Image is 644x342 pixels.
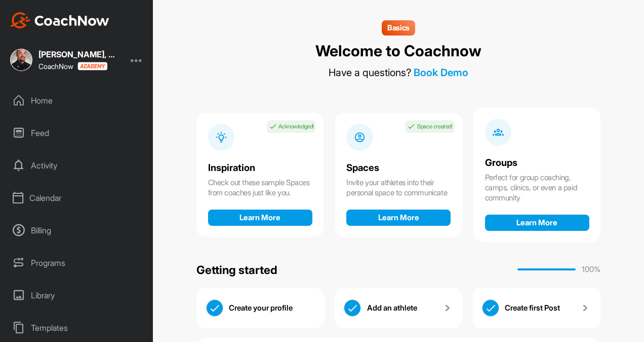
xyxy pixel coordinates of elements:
[6,218,148,243] div: Billing
[6,250,148,276] div: Programs
[505,303,560,313] p: Create first Post
[269,122,277,130] img: check
[579,302,591,314] img: arrow
[485,173,589,203] div: Perfect for group coaching, camps, clinics, or even a paid community
[6,153,148,178] div: Activity
[208,210,312,226] button: Learn More
[493,126,504,138] img: info
[367,303,417,313] p: Add an athlete
[441,302,453,314] img: arrow
[229,299,315,317] div: Create your profile
[6,283,148,308] div: Library
[346,178,451,198] div: Invite your athletes into their personal space to communicate
[6,88,148,113] div: Home
[6,185,148,211] div: Calendar
[346,210,451,226] button: Learn More
[10,49,32,71] img: square_eb232cf046048fc71d1e38798d1ee7db.jpg
[216,131,227,143] img: info
[208,163,312,174] div: Inspiration
[278,123,314,130] p: Acknowledged!
[196,261,277,279] div: Getting started
[482,300,499,316] img: check
[208,178,312,198] div: Check out these sample Spaces from coaches just like you.
[485,158,589,168] div: Groups
[38,50,119,58] div: [PERSON_NAME], PGA
[329,66,468,79] div: Have a questions?
[77,62,107,71] img: CoachNow acadmey
[315,41,481,61] div: Welcome to Coachnow
[38,62,107,71] div: CoachNow
[6,315,148,340] div: Templates
[346,163,451,174] div: Spaces
[10,12,109,28] img: CoachNow
[407,122,415,130] img: check
[417,123,452,130] p: Space created!
[414,66,468,79] a: Book Demo
[582,264,600,276] p: 100 %
[382,20,415,36] div: Basics
[367,299,453,317] a: Add an athlete
[505,299,591,317] a: Create first Post
[6,120,148,146] div: Feed
[354,131,366,143] img: info
[485,215,589,231] button: Learn More
[207,300,223,316] img: check
[344,300,360,316] img: check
